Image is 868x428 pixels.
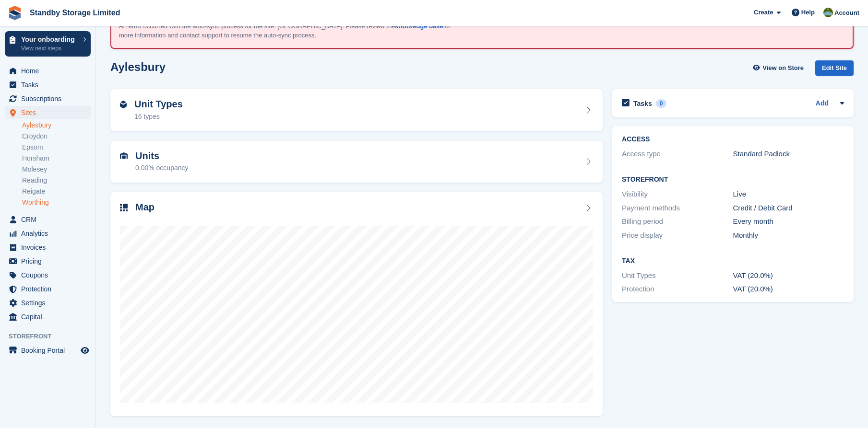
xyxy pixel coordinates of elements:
[622,270,733,281] div: Unit Types
[5,64,91,78] a: menu
[762,63,804,73] span: View on Store
[5,106,91,119] a: menu
[5,78,91,92] a: menu
[21,296,79,310] span: Settings
[110,141,603,183] a: Units 0.00% occupancy
[733,189,844,200] div: Live
[733,270,844,281] div: VAT (20.0%)
[79,345,91,356] a: Preview store
[22,187,91,196] a: Reigate
[21,227,79,240] span: Analytics
[5,344,91,357] a: menu
[622,284,733,295] div: Protection
[815,60,854,76] div: Edit Site
[135,150,189,162] h2: Units
[8,6,22,20] img: stora-icon-8386f47178a22dfd0bd8f6a31ec36ba5ce8667c1dd55bd0f319d3a0aa187defe.svg
[5,227,91,240] a: menu
[622,216,733,227] div: Billing period
[622,189,733,200] div: Visibility
[5,254,91,268] a: menu
[5,282,91,296] a: menu
[21,64,79,78] span: Home
[120,101,127,108] img: unit-type-icn-2b2737a686de81e16bb02015468b77c625bbabd49415b5ef34ead5e3b44a266d.svg
[21,344,79,357] span: Booking Portal
[622,149,733,160] div: Access type
[22,165,91,174] a: Molesey
[21,36,78,43] p: Your onboarding
[21,78,79,92] span: Tasks
[110,60,166,73] h2: Aylesbury
[733,203,844,214] div: Credit / Debit Card
[754,8,773,17] span: Create
[21,213,79,226] span: CRM
[823,8,833,17] img: Aaron Winter
[622,257,844,265] h2: Tax
[21,254,79,268] span: Pricing
[110,89,603,131] a: Unit Types 16 types
[5,241,91,254] a: menu
[134,112,183,122] div: 16 types
[120,152,128,159] img: unit-icn-7be61d7bf1b0ce9d3e12c5938cc71ed9869f7b940bace4675aadf7bd6d80202e.svg
[21,106,79,119] span: Sites
[5,31,91,57] a: Your onboarding View next steps
[26,5,124,21] a: Standby Storage Limited
[21,282,79,296] span: Protection
[134,99,183,110] h2: Unit Types
[21,241,79,254] span: Invoices
[21,44,78,53] p: View next steps
[21,268,79,282] span: Coupons
[5,296,91,310] a: menu
[834,8,859,18] span: Account
[622,203,733,214] div: Payment methods
[751,60,808,76] a: View on Store
[395,23,443,30] a: knowledge base
[9,332,95,341] span: Storefront
[733,230,844,241] div: Monthly
[5,213,91,226] a: menu
[622,176,844,184] h2: Storefront
[733,284,844,295] div: VAT (20.0%)
[22,132,91,141] a: Croydon
[622,136,844,143] h2: ACCESS
[622,230,733,241] div: Price display
[733,216,844,227] div: Every month
[801,8,815,17] span: Help
[5,268,91,282] a: menu
[656,99,667,108] div: 0
[5,310,91,324] a: menu
[733,149,844,160] div: Standard Padlock
[5,92,91,105] a: menu
[21,310,79,324] span: Capital
[633,99,652,108] h2: Tasks
[110,192,603,416] a: Map
[120,204,128,211] img: map-icn-33ee37083ee616e46c38cad1a60f524a97daa1e2b2c8c0bc3eb3415660979fc1.svg
[22,198,91,207] a: Worthing
[22,121,91,130] a: Aylesbury
[22,176,91,185] a: Reading
[22,143,91,152] a: Epsom
[135,202,155,213] h2: Map
[22,154,91,163] a: Horsham
[815,60,854,80] a: Edit Site
[816,98,829,109] a: Add
[119,22,455,40] p: An error occurred with the auto-sync process for the site: [GEOGRAPHIC_DATA]. Please review the f...
[135,163,189,173] div: 0.00% occupancy
[21,92,79,105] span: Subscriptions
